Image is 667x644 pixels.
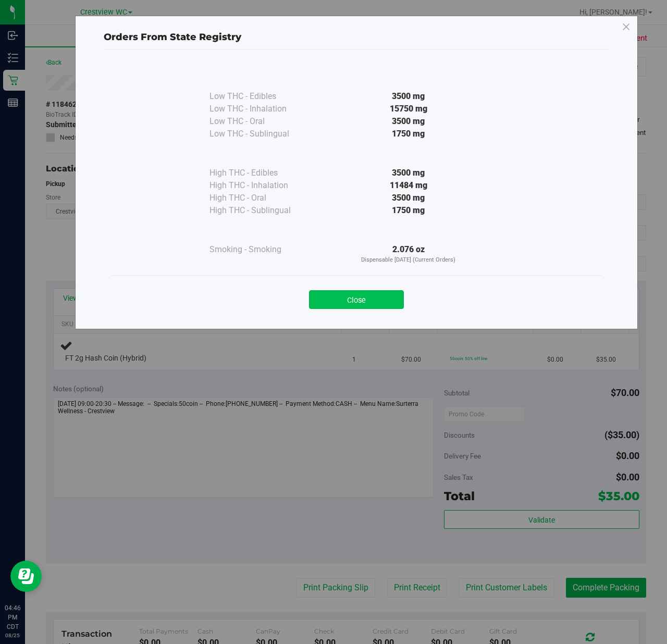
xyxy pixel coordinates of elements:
div: 1750 mg [314,204,503,217]
button: Close [309,290,404,309]
div: 1750 mg [314,128,503,140]
div: Low THC - Sublingual [209,128,314,140]
div: High THC - Sublingual [209,204,314,217]
div: High THC - Edibles [209,167,314,179]
p: Dispensable [DATE] (Current Orders) [314,256,503,265]
div: High THC - Oral [209,192,314,204]
div: 3500 mg [314,167,503,179]
iframe: Resource center [10,561,42,592]
div: 3500 mg [314,192,503,204]
div: Low THC - Oral [209,115,314,128]
div: Smoking - Smoking [209,243,314,256]
div: Low THC - Edibles [209,90,314,103]
div: High THC - Inhalation [209,179,314,192]
div: 15750 mg [314,103,503,115]
div: 11484 mg [314,179,503,192]
div: Low THC - Inhalation [209,103,314,115]
div: 3500 mg [314,115,503,128]
div: 2.076 oz [314,243,503,265]
span: Orders From State Registry [104,31,241,43]
div: 3500 mg [314,90,503,103]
